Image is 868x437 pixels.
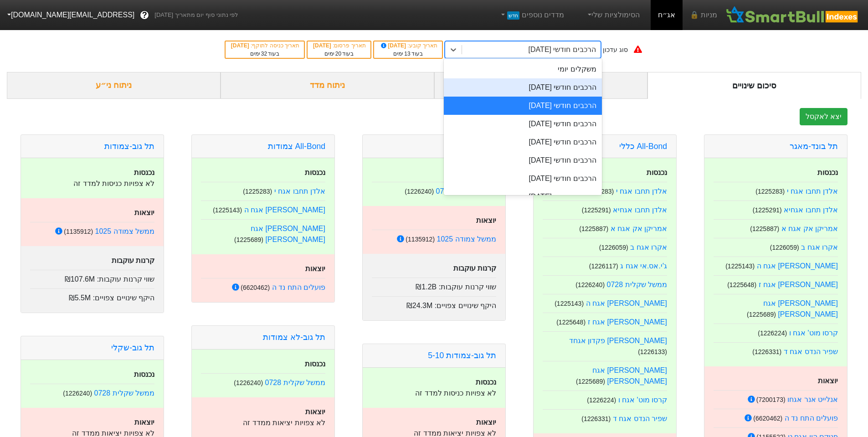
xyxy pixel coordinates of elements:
[230,50,299,58] div: בעוד ימים
[638,348,667,355] small: ( 1226133 )
[379,41,437,50] div: תאריך קובע :
[230,41,299,50] div: תאריך כניסה לתוקף :
[134,370,154,378] strong: נכנסות
[444,151,602,170] div: הרכבים חודשי [DATE]
[312,41,366,50] div: תאריך פרסום :
[618,396,667,404] a: קרסו מוט' אגח ו
[372,296,496,311] div: היקף שינויים צפויים :
[763,299,838,318] a: [PERSON_NAME] אגח [PERSON_NAME]
[575,281,605,288] small: ( 1226240 )
[142,9,147,21] span: ?
[586,299,668,307] a: [PERSON_NAME] אגח ה
[372,278,496,293] div: שווי קרנות עוקבות :
[63,390,92,397] small: ( 1226240 )
[134,169,154,176] strong: נכנסות
[582,6,643,24] a: הסימולציות שלי
[759,281,838,288] a: [PERSON_NAME] אגח ז
[784,206,838,214] a: אלדן תחבו אגחיא
[30,288,154,303] div: היקף שינויים צפויים :
[750,225,779,232] small: ( 1225887 )
[437,235,496,243] a: ממשל צמודה 1025
[7,72,221,99] div: ניתוח ני״ע
[154,10,238,20] span: לפי נתוני סוף יום מתאריך [DATE]
[770,244,799,251] small: ( 1226059 )
[305,265,325,272] strong: יוצאות
[556,319,586,326] small: ( 1225648 )
[64,228,93,235] small: ( 1135912 )
[69,294,91,302] span: ₪5.5M
[313,42,333,49] span: [DATE]
[444,97,602,115] div: הרכבים חודשי [DATE]
[234,236,263,243] small: ( 1225689 )
[725,262,755,270] small: ( 1225143 )
[613,206,667,214] a: אלדן תחבו אגחיא
[305,408,325,416] strong: יוצאות
[818,377,838,385] strong: יוצאות
[444,133,602,151] div: הרכבים חודשי [DATE]
[453,264,496,272] strong: קרנות עוקבות
[599,244,628,251] small: ( 1226059 )
[444,170,602,188] div: הרכבים חודשי [DATE]
[94,389,154,397] a: ממשל שקלית 0728
[444,115,602,133] div: הרכבים חודשי [DATE]
[244,206,326,214] a: [PERSON_NAME] אגח ה
[243,188,272,195] small: ( 1225283 )
[444,60,602,78] div: משקלים יומי
[753,415,782,422] small: ( 6620462 )
[428,351,496,360] a: תל גוב-צמודות 5-10
[221,72,434,99] div: ניתוח מדד
[95,227,154,235] a: ממשל צמודה 1025
[30,178,154,189] p: לא צפויות כניסות למדד זה
[581,415,611,422] small: ( 1226331 )
[104,142,154,151] a: תל גוב-צמודות
[444,188,602,206] div: הרכבים חודשי [DATE]
[620,262,667,270] a: ג'י.אס.אי אגח ג
[817,169,838,176] strong: נכנסות
[112,257,154,264] strong: קרנות עוקבות
[406,302,432,309] span: ₪24.3M
[268,142,325,151] a: All-Bond צמודות
[800,108,847,125] button: יצא לאקסל
[747,311,776,318] small: ( 1225689 )
[434,72,648,99] div: ביקושים והיצעים צפויים
[781,225,838,232] a: אמריקן אק אגח א
[507,11,519,20] span: חדש
[134,209,154,216] strong: יוצאות
[476,378,496,386] strong: נכנסות
[784,348,838,355] a: שפיר הנדס אגח ד
[756,396,786,403] small: ( 7200173 )
[755,188,785,195] small: ( 1225283 )
[263,333,325,342] a: תל גוב-לא צמודות
[789,329,838,337] a: קרסו מוט' אגח ו
[405,188,434,195] small: ( 1226240 )
[619,142,667,151] a: All-Bond כללי
[587,396,616,404] small: ( 1226224 )
[265,379,325,386] a: ממשל שקלית 0728
[476,216,496,224] strong: יוצאות
[305,360,325,368] strong: נכנסות
[495,6,568,24] a: מדדים נוספיםחדש
[576,378,605,385] small: ( 1225689 )
[616,187,667,195] a: אלדן תחבו אגח י
[476,418,496,426] strong: יוצאות
[379,50,437,58] div: בעוד ימים
[305,169,325,176] strong: נכנסות
[241,284,270,291] small: ( 6620462 )
[261,51,267,57] span: 32
[647,169,667,176] strong: נכנסות
[785,414,838,422] a: פועלים התח נד ה
[312,50,366,58] div: בעוד ימים
[630,243,667,251] a: אקרו אגח ב
[416,283,437,291] span: ₪1.2B
[444,78,602,97] div: הרכבים חודשי [DATE]
[30,270,154,285] div: שווי קרנות עוקבות :
[272,283,325,291] a: פועלים התח נד ה
[134,418,154,426] strong: יוצאות
[613,415,667,422] a: שפיר הנדס אגח ד
[588,318,668,326] a: [PERSON_NAME] אגח ז
[529,44,596,55] div: הרכבים חודשי [DATE]
[436,187,496,195] a: ממשל שקלית 0728
[372,388,496,399] p: לא צפויות כניסות למדד זה
[752,348,781,355] small: ( 1226331 )
[592,366,667,385] a: [PERSON_NAME] אגח [PERSON_NAME]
